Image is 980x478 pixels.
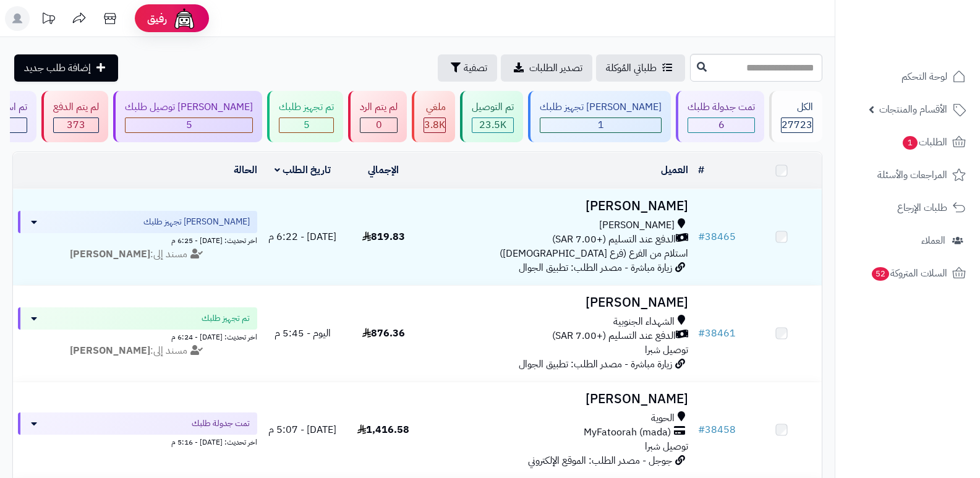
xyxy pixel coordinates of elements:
[70,343,150,358] strong: [PERSON_NAME]
[268,422,336,437] span: [DATE] - 5:07 م
[767,91,825,142] a: الكل27723
[598,117,604,132] span: 1
[53,100,99,114] div: لم يتم الدفع
[346,91,409,142] a: لم يتم الرد 0
[429,199,689,213] h3: [PERSON_NAME]
[540,118,661,132] div: 1
[265,91,346,142] a: تم تجهيز طلبك 5
[673,91,767,142] a: تمت جدولة طلبك 6
[599,218,675,233] span: [PERSON_NAME]
[18,233,257,246] div: اخر تحديث: [DATE] - 6:25 م
[843,193,973,223] a: طلبات الإرجاع
[362,326,405,341] span: 876.36
[552,329,676,343] span: الدفع عند التسليم (+7.00 SAR)
[172,6,197,31] img: ai-face.png
[479,117,506,132] span: 23.5K
[879,101,947,118] span: الأقسام والمنتجات
[70,247,150,262] strong: [PERSON_NAME]
[843,258,973,288] a: السلات المتروكة52
[458,91,526,142] a: تم التوصيل 23.5K
[424,118,445,132] div: 3840
[500,246,688,261] span: استلام من الفرع (فرع [DEMOGRAPHIC_DATA])
[606,61,657,75] span: طلباتي المُوكلة
[843,127,973,157] a: الطلبات1
[438,54,497,82] button: تصفية
[126,118,252,132] div: 5
[409,91,458,142] a: ملغي 3.8K
[596,54,685,82] a: طلباتي المُوكلة
[645,439,688,454] span: توصيل شبرا
[519,260,672,275] span: زيارة مباشرة - مصدر الطلب: تطبيق الجوال
[429,296,689,310] h3: [PERSON_NAME]
[903,136,918,150] span: 1
[519,357,672,372] span: زيارة مباشرة - مصدر الطلب: تطبيق الجوال
[472,118,513,132] div: 23493
[125,100,253,114] div: [PERSON_NAME] توصيل طلبك
[529,61,582,75] span: تصدير الطلبات
[268,229,336,244] span: [DATE] - 6:22 م
[501,54,592,82] a: تصدير الطلبات
[528,453,672,468] span: جوجل - مصدر الطلب: الموقع الإلكتروني
[552,233,676,247] span: الدفع عند التسليم (+7.00 SAR)
[67,117,85,132] span: 373
[39,91,111,142] a: لم يتم الدفع 373
[897,199,947,216] span: طلبات الإرجاع
[877,166,947,184] span: المراجعات والأسئلة
[275,326,331,341] span: اليوم - 5:45 م
[304,117,310,132] span: 5
[368,163,399,177] a: الإجمالي
[584,425,671,440] span: MyFatoorah (mada)
[202,312,250,325] span: تم تجهيز طلبك
[357,422,409,437] span: 1,416.58
[843,160,973,190] a: المراجعات والأسئلة
[275,163,331,177] a: تاريخ الطلب
[54,118,98,132] div: 373
[843,226,973,255] a: العملاء
[192,417,250,430] span: تمت جدولة طلبك
[526,91,673,142] a: [PERSON_NAME] تجهيز طلبك 1
[24,61,91,75] span: إضافة طلب جديد
[360,118,397,132] div: 0
[540,100,662,114] div: [PERSON_NAME] تجهيز طلبك
[279,118,333,132] div: 5
[234,163,257,177] a: الحالة
[698,326,705,341] span: #
[698,422,705,437] span: #
[18,435,257,448] div: اخر تحديث: [DATE] - 5:16 م
[279,100,334,114] div: تم تجهيز طلبك
[14,54,118,82] a: إضافة طلب جديد
[360,100,398,114] div: لم يتم الرد
[718,117,725,132] span: 6
[186,117,192,132] span: 5
[901,134,947,151] span: الطلبات
[843,62,973,92] a: لوحة التحكم
[613,315,675,329] span: الشهداء الجنوبية
[781,100,813,114] div: الكل
[921,232,945,249] span: العملاء
[9,344,266,358] div: مسند إلى:
[872,267,889,281] span: 52
[147,11,167,26] span: رفيق
[143,216,250,228] span: [PERSON_NAME] تجهيز طلبك
[424,100,446,114] div: ملغي
[782,117,812,132] span: 27723
[362,229,405,244] span: 819.83
[33,6,64,34] a: تحديثات المنصة
[376,117,382,132] span: 0
[698,229,736,244] a: #38465
[688,118,754,132] div: 6
[645,343,688,357] span: توصيل شبرا
[871,265,947,282] span: السلات المتروكة
[18,330,257,343] div: اخر تحديث: [DATE] - 6:24 م
[429,392,689,406] h3: [PERSON_NAME]
[698,326,736,341] a: #38461
[896,33,968,59] img: logo-2.png
[698,422,736,437] a: #38458
[9,247,266,262] div: مسند إلى:
[472,100,514,114] div: تم التوصيل
[651,411,675,425] span: الحوية
[661,163,688,177] a: العميل
[698,229,705,244] span: #
[464,61,487,75] span: تصفية
[424,117,445,132] span: 3.8K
